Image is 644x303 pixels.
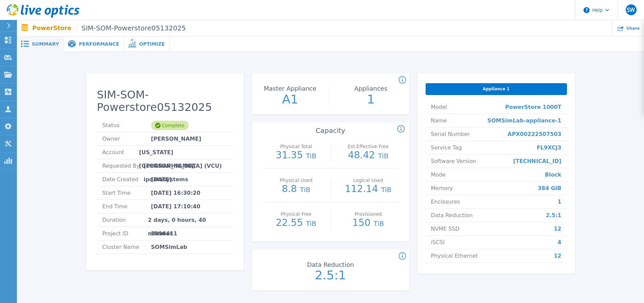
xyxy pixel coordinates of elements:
span: 2 days, 0 hours, 40 minutes [148,213,228,227]
p: 1 [333,93,409,106]
span: NVME SSD [431,222,460,235]
p: 22.55 [266,218,327,228]
span: TiB [381,186,391,194]
span: Date Created [102,173,151,186]
span: [US_STATE][GEOGRAPHIC_DATA] (VCU) [139,146,227,159]
span: Owner [102,132,151,145]
span: SOMSimLab-appliance-1 [487,114,562,127]
span: Optimize [139,42,165,46]
span: SOMSimLab [151,240,187,254]
span: Model [431,100,447,114]
span: Summary [32,42,59,46]
span: End Time [102,200,151,213]
span: 2.5:1 [546,209,562,222]
p: Logical Used [340,178,397,183]
span: 12 [554,222,561,235]
span: Appliance 1 [483,86,509,92]
h2: SIM-SOM-Powerstore05132025 [97,89,233,114]
p: Physical Total [267,144,325,149]
span: FL9XCJ3 [537,141,562,154]
span: TiB [300,186,310,194]
span: Project ID [102,227,151,240]
p: Data Reduction [294,262,366,268]
span: 4 [557,236,561,249]
span: [PERSON_NAME] [151,132,201,145]
span: 1 [557,195,561,208]
span: Requested By [102,159,144,172]
p: 112.14 [338,184,399,194]
span: Performance [79,42,119,46]
span: APX00222507503 [508,127,562,141]
div: Complete [151,121,189,130]
span: Enclosures [431,195,460,208]
span: TiB [306,152,316,160]
p: A1 [252,93,328,106]
span: [TECHNICAL_ID] [513,155,562,168]
p: Est.Effective Free [340,144,397,149]
span: 384 GiB [538,182,562,195]
span: TiB [374,219,384,228]
span: Share [626,26,640,30]
span: TiB [306,219,316,228]
span: 12 [554,249,561,262]
span: SW [627,7,635,13]
span: Status [102,119,151,132]
p: 2.5:1 [293,269,368,281]
span: Start Time [102,186,151,200]
span: Cluster Name [102,240,151,254]
span: [DATE] 17:10:40 [151,200,200,213]
p: Physical Used [267,178,325,183]
p: Physical Free [267,212,325,216]
span: Name [431,114,447,127]
span: TiB [378,152,388,160]
span: Data Reduction [431,209,473,222]
span: SIM-SOM-Powerstore05132025 [77,24,186,32]
p: Provisioned [340,212,397,216]
span: 2896411 [151,227,177,240]
span: [DATE] 16:30:20 [151,186,200,200]
p: 8.8 [266,184,327,194]
span: Account [102,146,139,159]
p: PowerStore [32,24,186,32]
p: 31.35 [266,150,327,161]
span: Serial Number [431,127,470,141]
p: 150 [338,218,399,228]
span: Block [545,168,562,181]
span: Duration [102,213,148,227]
span: [DATE] [151,173,172,186]
span: Physical Ethernet [431,249,478,262]
p: Master Appliance [254,86,326,92]
span: Mode [431,168,446,181]
p: 48.42 [338,150,399,161]
span: [PERSON_NAME], ipdatasystems [144,159,228,172]
span: Software Version [431,155,476,168]
span: Memory [431,182,453,195]
span: iSCSI [431,236,445,249]
span: PowerStore 1000T [505,100,561,114]
p: Appliances [335,86,407,92]
span: Service Tag [431,141,462,154]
